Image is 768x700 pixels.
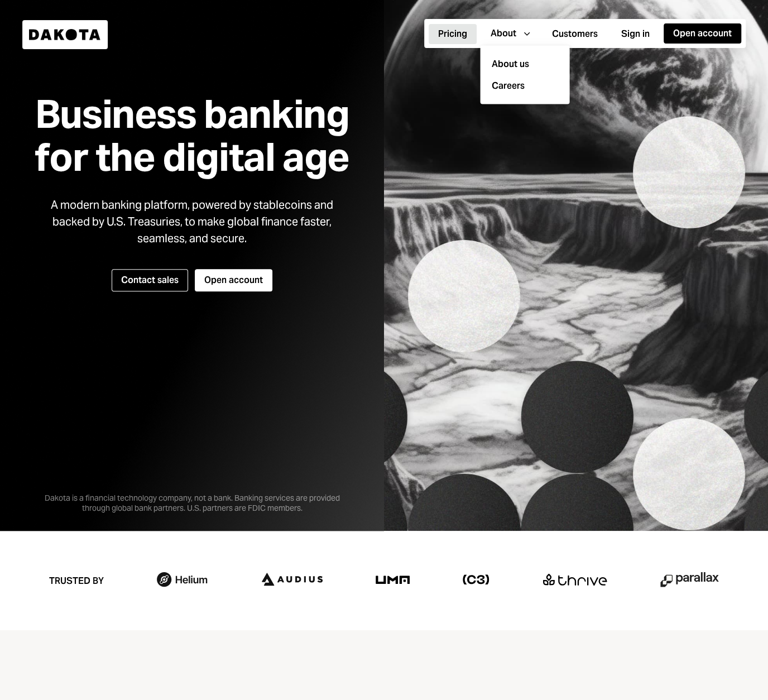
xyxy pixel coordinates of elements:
img: logo [463,574,489,584]
button: Open account [195,269,272,291]
button: Sign in [612,24,659,44]
a: Customers [543,23,607,45]
button: Customers [543,24,607,44]
h1: Business banking for the digital age [21,93,363,179]
img: logo [543,573,607,586]
button: About [481,23,538,44]
div: Dakota is a financial technology company, not a bank. Banking services are provided through globa... [25,475,359,513]
div: About us [487,54,563,75]
div: A modern banking platform, powered by stablecoins and backed by U.S. Treasuries, to make global f... [41,196,343,247]
button: Pricing [429,24,477,44]
a: Sign in [612,23,659,45]
a: About us [487,52,563,75]
button: Contact sales [112,269,188,291]
button: Open account [664,23,741,44]
div: Trusted by [49,566,104,596]
img: logo [660,572,719,587]
div: About [491,27,516,40]
img: logo [262,571,323,587]
img: logo [157,572,209,587]
img: logo [376,576,410,584]
a: Careers [491,80,567,93]
a: Pricing [429,23,477,45]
